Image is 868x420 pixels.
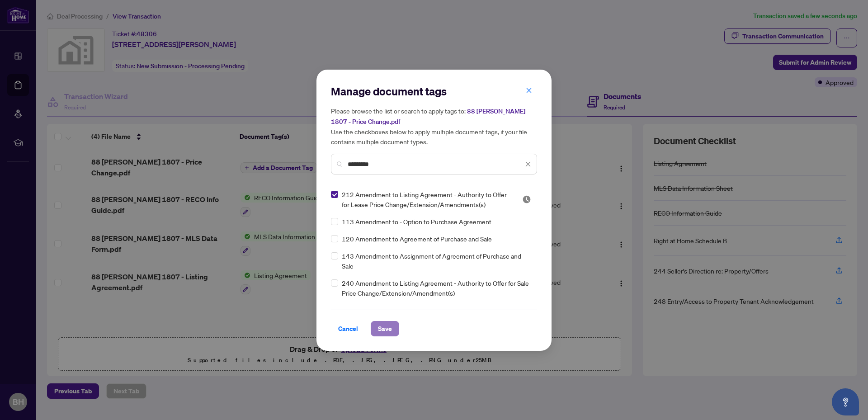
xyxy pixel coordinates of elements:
[526,87,532,94] span: close
[525,161,531,167] span: close
[371,321,399,336] button: Save
[331,321,365,336] button: Cancel
[342,251,532,271] span: 143 Amendment to Assignment of Agreement of Purchase and Sale
[342,189,511,209] span: 212 Amendment to Listing Agreement - Authority to Offer for Lease Price Change/Extension/Amendmen...
[331,107,525,126] span: 88 [PERSON_NAME] 1807 - Price Change.pdf
[338,321,358,336] span: Cancel
[342,278,532,298] span: 240 Amendment to Listing Agreement - Authority to Offer for Sale Price Change/Extension/Amendment(s)
[832,388,859,415] button: Open asap
[378,321,392,336] span: Save
[522,195,531,204] img: status
[331,84,537,99] h2: Manage document tags
[522,195,531,204] span: Pending Review
[331,106,537,146] h5: Please browse the list or search to apply tags to: Use the checkboxes below to apply multiple doc...
[342,217,491,227] span: 113 Amendment to - Option to Purchase Agreement
[342,234,492,244] span: 120 Amendment to Agreement of Purchase and Sale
